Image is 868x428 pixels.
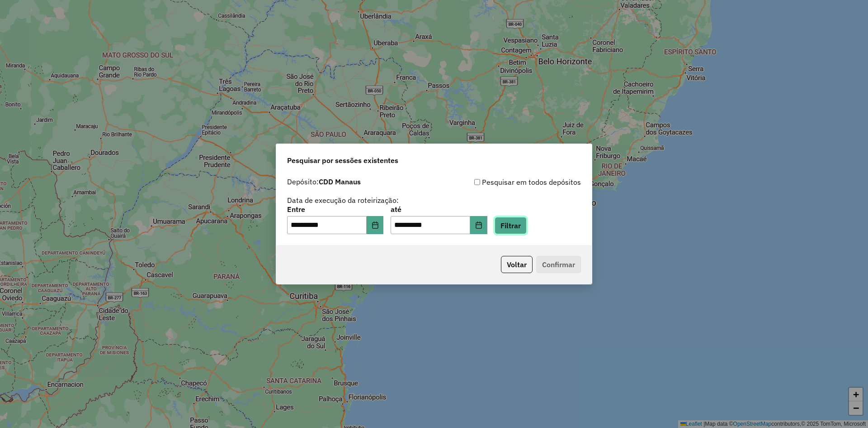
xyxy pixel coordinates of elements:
strong: CDD Manaus [319,177,361,186]
span: Pesquisar por sessões existentes [287,155,398,166]
button: Choose Date [367,216,384,234]
label: Entre [287,204,383,215]
label: Data de execução da roteirização: [287,195,399,206]
label: até [391,204,487,215]
label: Depósito: [287,176,361,187]
button: Choose Date [470,216,487,234]
div: Pesquisar em todos depósitos [434,177,581,188]
button: Voltar [501,256,533,273]
button: Filtrar [495,217,527,234]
